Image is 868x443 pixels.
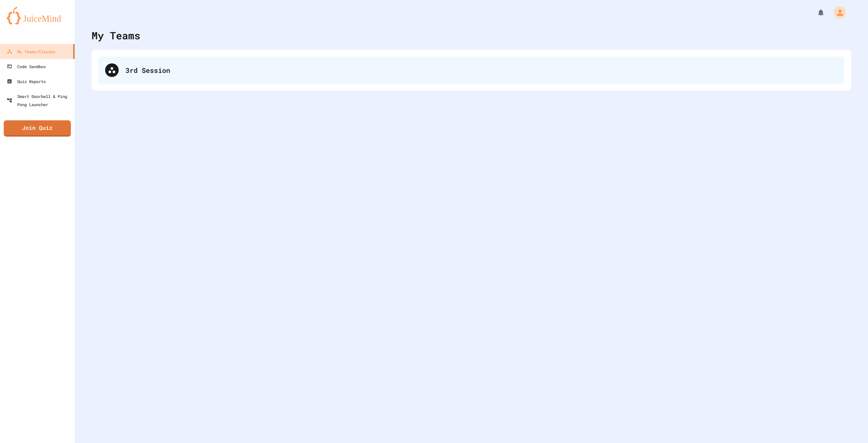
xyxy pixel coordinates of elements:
div: My Account [827,5,848,20]
div: 3rd Session [125,65,837,75]
a: Join Quiz [4,120,71,137]
div: Code Sandbox [7,62,46,71]
div: My Notifications [804,7,827,18]
div: 3rd Session [98,57,844,84]
div: My Teams/Classes [7,47,55,56]
div: Smart Doorbell & Ping Pong Launcher [7,92,72,108]
img: logo-orange.svg [7,7,68,24]
div: Quiz Reports [7,77,46,85]
div: My Teams [92,28,140,43]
